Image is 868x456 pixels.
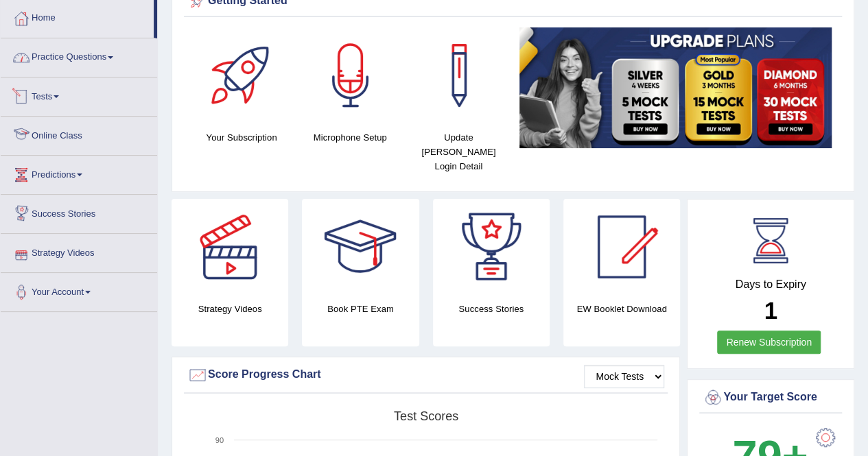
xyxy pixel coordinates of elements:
[703,387,838,408] div: Your Target Score
[1,38,157,73] a: Practice Questions
[187,365,664,385] div: Score Progress Chart
[194,130,289,145] h4: Your Subscription
[764,297,777,324] b: 1
[1,273,157,307] a: Your Account
[1,195,157,229] a: Success Stories
[703,278,838,291] h4: Days to Expiry
[1,77,157,112] a: Tests
[303,130,397,145] h4: Microphone Setup
[1,234,157,268] a: Strategy Videos
[394,409,458,423] tspan: Test scores
[215,436,224,444] text: 90
[411,130,506,173] h4: Update [PERSON_NAME] Login Detail
[717,331,821,354] a: Renew Subscription
[1,156,157,190] a: Predictions
[172,302,288,316] h4: Strategy Videos
[433,302,550,316] h4: Success Stories
[563,302,680,316] h4: EW Booklet Download
[519,27,832,148] img: small5.jpg
[1,117,157,151] a: Online Class
[302,302,419,316] h4: Book PTE Exam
